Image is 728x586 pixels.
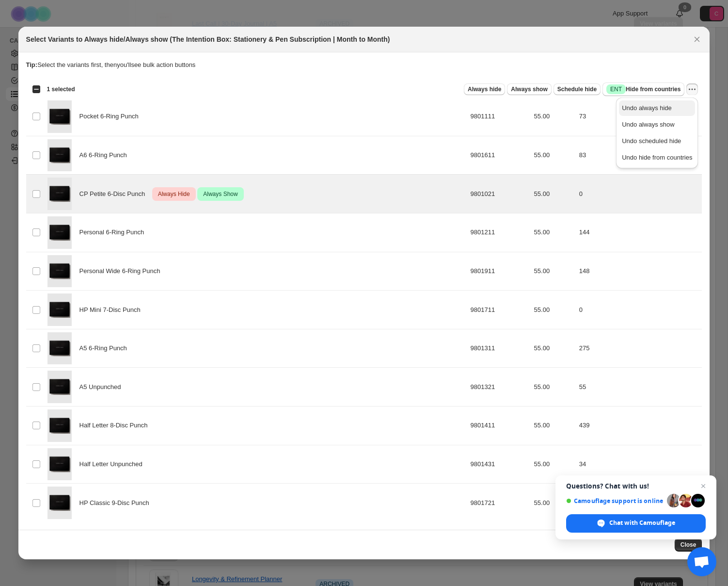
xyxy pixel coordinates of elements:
span: Pocket 6-Ring Punch [79,112,144,121]
td: 9801711 [468,291,531,329]
img: The-Intention-Box-Stationery-_-Pen-Subscription-Month-to-Month-Boxes-Main-Listings-CP-1.jpg [47,487,72,519]
span: A5 6-Ring Punch [79,343,132,353]
img: The-Intention-Box-Stationery-_-Pen-Subscription-Month-to-Month-Boxes-Main-Listings-CP-1.jpg [47,139,72,172]
td: 144 [576,213,702,252]
td: 55.00 [531,291,576,329]
img: The-Intention-Box-Stationery-_-Pen-Subscription-Month-to-Month-Boxes-Main-Listings-CP-1.jpg [47,409,72,442]
td: 55.00 [531,97,576,136]
td: 9801111 [468,97,531,136]
td: 73 [576,97,702,136]
td: 9801911 [468,252,531,291]
td: 55.00 [531,329,576,368]
span: Always hide [468,85,501,93]
td: 55.00 [531,484,576,522]
td: 9801321 [468,368,531,407]
td: 9801431 [468,445,531,484]
button: Close [675,538,702,552]
strong: Tip: [26,61,38,68]
button: Always show [507,83,551,95]
td: 275 [576,329,702,368]
button: Schedule hide [554,83,601,95]
span: Close [681,541,696,549]
span: Half Letter 8-Disc Punch [79,421,153,430]
span: A5 Unpunched [79,382,127,392]
td: 9801721 [468,484,531,522]
td: 55.00 [531,445,576,484]
span: Hide from countries [606,84,681,94]
button: Undo scheduled hide [619,133,695,149]
td: 9801021 [468,175,531,213]
span: Chat with Camouflage [609,519,675,527]
td: 55.00 [531,136,576,175]
button: Undo always show [619,117,695,132]
span: Always show [511,85,547,93]
span: Camouflage support is online [566,497,664,505]
span: HP Classic 9-Disc Punch [79,498,155,508]
td: 9801311 [468,329,531,368]
span: Chat with Camouflage [566,514,706,533]
img: The-Intention-Box-Stationery-_-Pen-Subscription-Month-to-Month-Boxes-Main-Listings-CP-1.jpg [47,100,72,133]
td: 55.00 [531,368,576,407]
span: A6 6-Ring Punch [79,150,132,160]
span: Undo always hide [622,104,672,112]
span: Undo hide from countries [622,154,692,161]
a: Open chat [687,547,716,576]
img: The-Intention-Box-Stationery-_-Pen-Subscription-Month-to-Month-Boxes-Main-Listings-CP-1.jpg [47,448,72,481]
button: SuccessENTHide from countries [602,82,684,96]
p: Select the variants first, then you'll see bulk action buttons [26,60,702,70]
button: Always hide [464,83,505,95]
span: ENT [610,85,622,93]
td: 9801611 [468,136,531,175]
td: 55.00 [531,252,576,291]
span: Questions? Chat with us! [566,482,706,490]
td: 55.00 [531,213,576,252]
td: 83 [576,136,702,175]
td: 55.00 [531,407,576,445]
h2: Select Variants to Always hide/Always show (The Intention Box: Stationery & Pen Subscription | Mo... [26,34,390,44]
img: The-Intention-Box-Stationery-_-Pen-Subscription-Month-to-Month-Boxes-Main-Listings-CP-1.jpg [47,371,72,403]
td: 439 [576,407,702,445]
button: Undo hide from countries [619,150,695,165]
span: Personal 6-Ring Punch [79,228,150,237]
td: 9801211 [468,213,531,252]
span: Schedule hide [557,85,597,93]
td: 0 [576,175,702,213]
span: 1 selected [47,85,75,93]
span: Always Show [201,188,239,200]
button: Close [690,33,704,46]
span: HP Mini 7-Disc Punch [79,305,146,315]
span: Always Hide [156,188,192,200]
td: 34 [576,445,702,484]
button: More actions [686,83,698,95]
button: Undo always hide [619,100,695,116]
img: The-Intention-Box-Stationery-_-Pen-Subscription-Month-to-Month-Boxes-Main-Listings-CP-1.jpg [47,332,72,365]
img: The-Intention-Box-Stationery-_-Pen-Subscription-Month-to-Month-Boxes-Main-Listings-CP-1.jpg [47,293,72,326]
td: 55.00 [531,175,576,213]
span: Undo always show [622,121,674,128]
span: Undo scheduled hide [622,137,681,145]
span: CP Petite 6-Disc Punch [79,189,150,199]
td: 148 [576,252,702,291]
td: 55 [576,368,702,407]
td: 9801411 [468,407,531,445]
span: Half Letter Unpunched [79,459,148,469]
img: The-Intention-Box-Stationery-_-Pen-Subscription-Month-to-Month-Boxes-Main-Listings-CP-1.jpg [47,216,72,249]
img: The-Intention-Box-Stationery-_-Pen-Subscription-Month-to-Month-Boxes-Main-Listings-CP-1.jpg [47,255,72,288]
img: The-Intention-Box-Stationery-_-Pen-Subscription-Month-to-Month-Boxes-Main-Listings-CP-1.jpg [47,178,72,210]
td: 0 [576,291,702,329]
span: Personal Wide 6-Ring Punch [79,266,166,276]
